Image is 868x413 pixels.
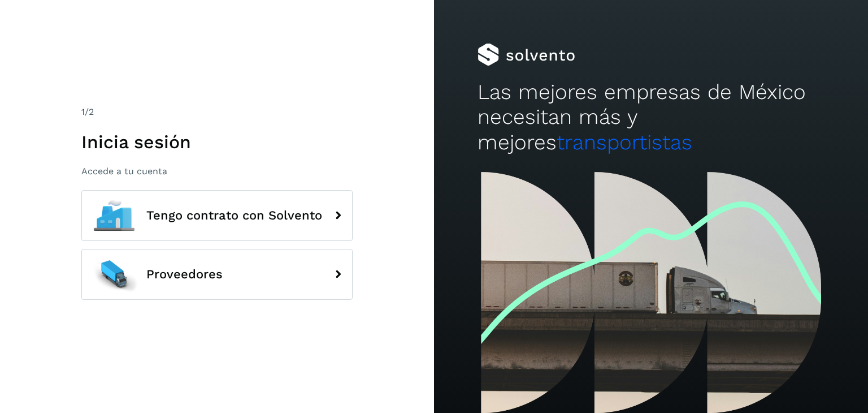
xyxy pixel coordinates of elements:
button: Tengo contrato con Solvento [81,190,353,241]
span: Tengo contrato con Solvento [146,209,322,222]
button: Proveedores [81,249,353,300]
h1: Inicia sesión [81,131,353,153]
span: 1 [81,106,85,117]
div: /2 [81,105,353,119]
span: transportistas [557,130,692,154]
h2: Las mejores empresas de México necesitan más y mejores [478,80,824,155]
span: Proveedores [146,268,223,281]
p: Accede a tu cuenta [81,166,353,177]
